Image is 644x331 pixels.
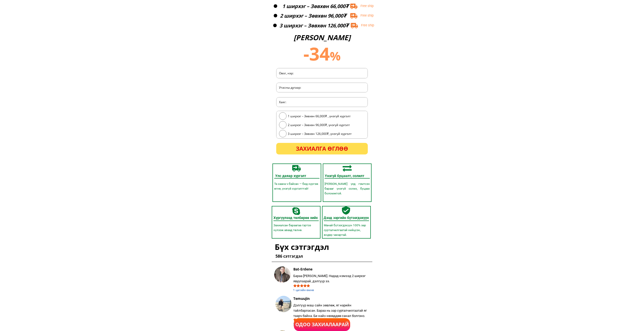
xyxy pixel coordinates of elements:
div: Free ship [359,13,375,18]
p: Захиалга өглөө [276,143,368,154]
div: Bat-Erdene [293,266,325,272]
div: Бараа [PERSON_NAME]. Надад нэмээд 2 ширхэг явуулаарай, дэлгүүр ээ. [293,273,371,284]
div: 2 ширхэг – Зөвхөн 96,000₮ [279,12,347,20]
span: -34 [303,41,330,66]
div: 3 цагийн өмнө [293,322,317,327]
input: Хаяг: [278,97,366,107]
div: Дээд зэргийн бүтээгдэхүүн [322,215,370,221]
div: Та хаана ч байсан — бид хүргэж өгнө, үнэгүй хүргэлттэй! [274,182,321,191]
span: 1 ширхэг – Зөвхөн 66,000₮ , үнэгүй хүргэлт [288,114,352,119]
div: Temuujin [293,296,325,301]
div: Үнэгүй буцаалт, солилт [323,173,366,179]
div: Хүргүүлээд төлбөрөө хийх [272,215,319,221]
div: [PERSON_NAME] үед гэмтсэн барааг үнэгүй солих, буцаах боломжтой. [325,182,370,196]
div: 1 цагийн өмнө [293,288,317,293]
div: 3 ширхэг – Зөвхөн 126,000₮ [279,22,349,30]
p: Одоо захиалаарай [294,318,350,331]
div: Захиалсан бараагаа гэртээ хүлээж аваад төлнө. [273,223,318,233]
div: 586 сэтгэгдэл [275,253,305,260]
div: % [301,44,343,63]
span: 3 ширхэг – Зөвхөн 126,000₮, үнэгүй хүргэлт [288,131,352,136]
div: Манай бүтээгдэхүүн 100% зар сурталчилгаатай нийцсэн, өндөр чанартай. [324,223,368,237]
div: Дэлгүүр маш сайн зөвлөж, яг нарийн тайлбарласан. Бараа нь зар сурталчилгаатай яг таарч байна. Би ... [293,303,371,318]
div: Free ship [359,4,375,9]
div: Free ship [360,23,375,28]
span: 2 ширхэг – Зөвхөн 96,000₮, үнэгүй хүргэлт [288,123,352,127]
div: Бүх сэтгэгдэл [269,241,334,253]
div: 1 ширхэг – Зөвхөн 66,000₮ [279,2,352,10]
div: [PERSON_NAME] [269,32,375,43]
input: Утасны дугаар: [278,83,366,92]
div: Улс даяар хүргэлт [272,173,309,179]
input: Овог, нэр: [278,68,366,78]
